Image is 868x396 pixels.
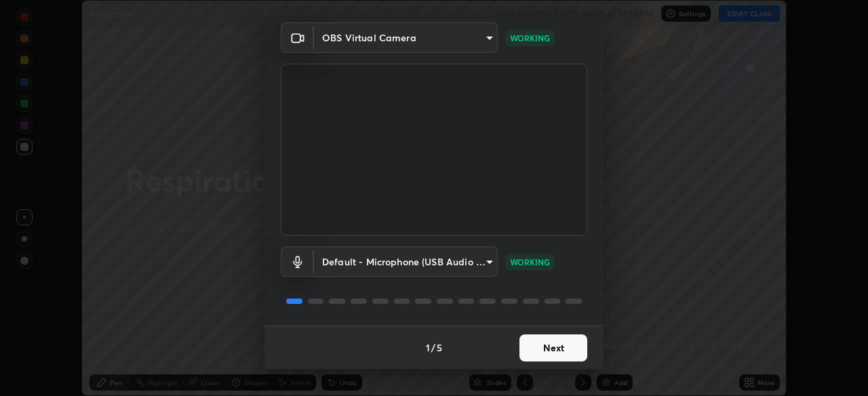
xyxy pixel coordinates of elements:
p: WORKING [510,32,550,44]
h4: / [431,340,435,355]
h4: 1 [426,340,430,355]
h4: 5 [437,340,442,355]
div: OBS Virtual Camera [314,22,498,53]
button: Next [519,334,587,361]
div: OBS Virtual Camera [314,246,498,277]
p: WORKING [510,256,550,268]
